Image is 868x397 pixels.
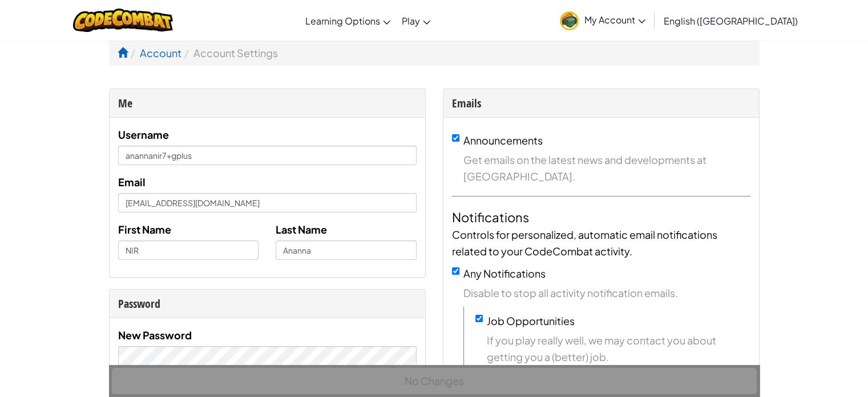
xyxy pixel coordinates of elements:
[463,284,750,301] span: Disable to stop all activity notification emails.
[118,295,417,312] div: Password
[114,66,123,75] img: tab_keywords_by_traffic_grey.svg
[554,2,651,38] a: My Account
[305,15,380,27] span: Learning Options
[18,18,27,27] img: logo_orange.svg
[73,9,173,32] img: CodeCombat logo
[664,15,798,27] span: English ([GEOGRAPHIC_DATA])
[32,18,56,27] div: v 4.0.25
[43,67,102,75] div: Domain Overview
[31,66,40,75] img: tab_domain_overview_orange.svg
[396,5,436,36] a: Play
[118,175,146,189] span: Email
[452,208,750,226] h4: Notifications
[487,332,750,365] span: If you play really well, we may contact you about getting you a (better) job.
[487,314,575,327] label: Job Opportunities
[118,327,192,343] label: New Password
[181,45,278,61] li: Account Settings
[560,11,579,30] img: avatar
[30,30,126,39] div: Domain: [DOMAIN_NAME]
[126,67,192,75] div: Keywords by Traffic
[463,134,543,147] label: Announcements
[402,15,420,27] span: Play
[463,151,750,185] span: Get emails on the latest news and developments at [GEOGRAPHIC_DATA].
[300,5,396,36] a: Learning Options
[452,95,750,111] div: Emails
[452,228,717,258] span: Controls for personalized, automatic email notifications related to your CodeCombat activity.
[140,46,181,59] a: Account
[276,221,327,238] label: Last Name
[584,14,645,26] span: My Account
[658,5,804,36] a: English ([GEOGRAPHIC_DATA])
[118,221,171,238] label: First Name
[18,30,27,39] img: website_grey.svg
[463,267,546,280] label: Any Notifications
[118,95,417,111] div: Me
[118,126,169,143] label: Username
